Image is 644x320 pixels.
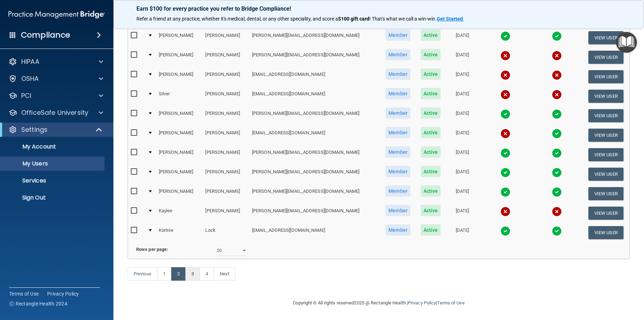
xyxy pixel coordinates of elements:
[386,205,410,216] span: Member
[202,203,249,223] td: [PERSON_NAME]
[47,290,79,297] a: Privacy Policy
[437,300,464,305] a: Terms of Use
[249,164,380,184] td: [PERSON_NAME][EMAIL_ADDRESS][DOMAIN_NAME]
[552,187,562,197] img: tick.e7d51cea.svg
[446,164,479,184] td: [DATE]
[500,187,510,197] img: tick.e7d51cea.svg
[9,300,67,307] span: Ⓒ Rectangle Health 2024
[588,51,623,64] button: View User
[386,224,410,236] span: Member
[386,185,410,197] span: Member
[249,67,380,86] td: [EMAIL_ADDRESS][DOMAIN_NAME]
[446,106,479,125] td: [DATE]
[200,267,214,281] a: 4
[552,226,562,236] img: tick.e7d51cea.svg
[421,29,441,41] span: Active
[5,143,101,150] p: My Account
[421,224,441,236] span: Active
[588,70,623,83] button: View User
[202,223,249,242] td: Lock
[421,49,441,60] span: Active
[21,91,31,100] p: PCI
[552,207,562,217] img: cross.ca9f0e7f.svg
[552,168,562,178] img: tick.e7d51cea.svg
[500,129,510,139] img: cross.ca9f0e7f.svg
[446,223,479,242] td: [DATE]
[588,109,623,122] button: View User
[249,28,380,47] td: [PERSON_NAME][EMAIL_ADDRESS][DOMAIN_NAME]
[552,109,562,119] img: tick.e7d51cea.svg
[202,125,249,145] td: [PERSON_NAME]
[249,86,380,106] td: [EMAIL_ADDRESS][DOMAIN_NAME]
[446,86,479,106] td: [DATE]
[202,67,249,86] td: [PERSON_NAME]
[128,267,157,281] a: Previous
[588,129,623,142] button: View User
[588,207,623,220] button: View User
[249,145,380,164] td: [PERSON_NAME][EMAIL_ADDRESS][DOMAIN_NAME]
[446,184,479,203] td: [DATE]
[249,184,380,203] td: [PERSON_NAME][EMAIL_ADDRESS][DOMAIN_NAME]
[386,88,410,99] span: Member
[5,160,101,167] p: My Users
[500,226,510,236] img: tick.e7d51cea.svg
[552,70,562,80] img: cross.ca9f0e7f.svg
[5,177,101,184] p: Services
[202,106,249,125] td: [PERSON_NAME]
[437,16,464,22] a: Get Started
[446,67,479,86] td: [DATE]
[250,292,508,314] div: Copyright © All rights reserved 2025 @ Rectangle Health | |
[136,16,338,22] span: Refer a friend at any practice, whether it's medical, dental, or any other speciality, and score a
[185,267,200,281] a: 3
[202,184,249,203] td: [PERSON_NAME]
[421,107,441,119] span: Active
[156,223,203,242] td: Kortnie
[156,145,203,164] td: [PERSON_NAME]
[552,51,562,61] img: cross.ca9f0e7f.svg
[386,29,410,41] span: Member
[214,267,235,281] a: Next
[21,125,47,134] p: Settings
[202,164,249,184] td: [PERSON_NAME]
[500,70,510,80] img: cross.ca9f0e7f.svg
[202,145,249,164] td: [PERSON_NAME]
[21,74,39,83] p: OSHA
[249,125,380,145] td: [EMAIL_ADDRESS][DOMAIN_NAME]
[156,184,203,203] td: [PERSON_NAME]
[202,86,249,106] td: [PERSON_NAME]
[156,47,203,67] td: [PERSON_NAME]
[386,146,410,158] span: Member
[9,290,39,297] a: Terms of Use
[588,187,623,200] button: View User
[9,108,103,117] a: OfficeSafe University
[156,67,203,86] td: [PERSON_NAME]
[446,125,479,145] td: [DATE]
[421,127,441,138] span: Active
[386,127,410,138] span: Member
[5,194,101,201] p: Sign Out
[9,74,103,83] a: OSHA
[156,125,203,145] td: [PERSON_NAME]
[386,68,410,80] span: Member
[446,28,479,47] td: [DATE]
[552,148,562,158] img: tick.e7d51cea.svg
[9,57,103,66] a: HIPAA
[369,16,437,22] span: ! That's what we call a win-win.
[552,129,562,139] img: tick.e7d51cea.svg
[552,31,562,41] img: tick.e7d51cea.svg
[421,68,441,80] span: Active
[421,146,441,158] span: Active
[156,86,203,106] td: Silver
[421,88,441,99] span: Active
[249,106,380,125] td: [PERSON_NAME][EMAIL_ADDRESS][DOMAIN_NAME]
[588,148,623,161] button: View User
[500,148,510,158] img: tick.e7d51cea.svg
[156,164,203,184] td: [PERSON_NAME]
[446,145,479,164] td: [DATE]
[588,168,623,181] button: View User
[386,107,410,119] span: Member
[156,203,203,223] td: Kaylee
[249,223,380,242] td: [EMAIL_ADDRESS][DOMAIN_NAME]
[202,28,249,47] td: [PERSON_NAME]
[21,108,88,117] p: OfficeSafe University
